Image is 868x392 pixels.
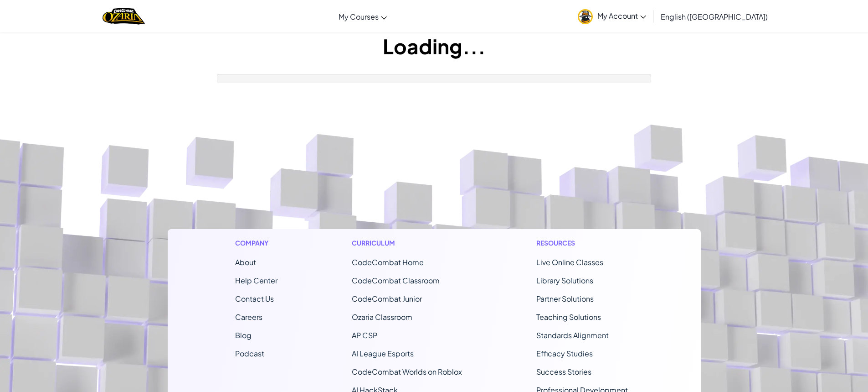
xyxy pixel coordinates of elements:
[352,349,414,358] a: AI League Esports
[578,9,593,24] img: avatar
[536,276,593,285] a: Library Solutions
[235,330,252,340] a: Blog
[339,12,379,21] span: My Courses
[235,276,277,285] a: Help Center
[235,312,262,322] a: Careers
[103,7,145,26] img: Home
[334,4,391,29] a: My Courses
[536,367,591,376] a: Success Stories
[352,238,462,248] h1: Curriculum
[352,367,462,376] a: CodeCombat Worlds on Roblox
[352,276,440,285] a: CodeCombat Classroom
[536,312,601,322] a: Teaching Solutions
[352,294,422,303] a: CodeCombat Junior
[597,11,646,21] span: My Account
[536,257,603,267] a: Live Online Classes
[235,257,256,267] a: About
[235,238,277,248] h1: Company
[352,312,412,322] a: Ozaria Classroom
[235,349,264,358] a: Podcast
[235,294,274,303] span: Contact Us
[536,294,594,303] a: Partner Solutions
[103,7,145,26] a: Ozaria by CodeCombat logo
[352,330,377,340] a: AP CSP
[661,12,768,21] span: English ([GEOGRAPHIC_DATA])
[573,2,651,31] a: My Account
[536,330,609,340] a: Standards Alignment
[656,4,772,29] a: English ([GEOGRAPHIC_DATA])
[352,257,424,267] span: CodeCombat Home
[536,238,633,248] h1: Resources
[536,349,593,358] a: Efficacy Studies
